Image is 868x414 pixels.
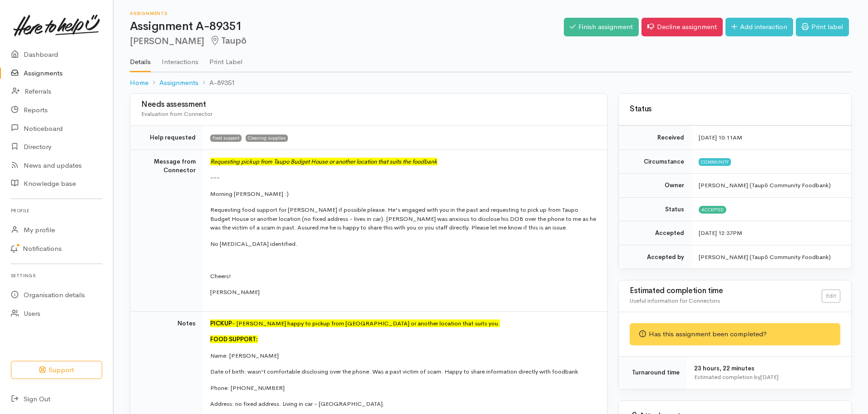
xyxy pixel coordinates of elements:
span: Evaluation from Connector [141,110,212,118]
h6: Settings [11,269,102,282]
h6: Profile [11,205,102,217]
td: Turnaround time [619,356,687,389]
p: No [MEDICAL_DATA] identified. [210,239,596,249]
td: Help requested [130,126,203,150]
time: [DATE] 12:37PM [699,229,742,237]
font: FOOD SUPPORT: [210,335,258,343]
p: [PERSON_NAME] [210,288,596,297]
h2: [PERSON_NAME] [130,36,564,46]
button: Support [11,361,102,379]
span: Useful information for Connectors [630,297,720,304]
h1: Assignment A-89351 [130,20,564,33]
span: Taupō [210,35,247,46]
td: Status [619,197,691,221]
h3: Status [630,105,840,114]
a: Edit [822,289,840,303]
td: Message from Connector [130,150,203,311]
span: [PERSON_NAME] (Taupō Community Foodbank) [699,181,831,189]
a: Decline assignment [641,18,723,36]
div: Estimated completion by [694,373,840,382]
span: Cleaning supplies [246,135,288,142]
h3: Estimated completion time [630,287,822,295]
td: Owner [619,174,691,198]
li: A-89351 [198,78,235,88]
span: Food support [210,135,242,142]
td: Received [619,126,691,150]
td: Accepted by [619,245,691,269]
time: [DATE] 10:11AM [699,134,742,141]
h3: Needs assessment [141,100,596,109]
p: Requesting food support for [PERSON_NAME] if possible please. He's engaged with you in the past a... [210,205,596,232]
h6: Assignments [130,11,564,16]
time: [DATE] [760,373,779,381]
i: Requesting pickup from Taupo Budget House or another location that suits the foodbank [210,158,437,165]
td: Accepted [619,221,691,245]
p: --- [210,173,596,182]
p: Cheers! [210,272,596,281]
p: Name: [PERSON_NAME] [210,351,596,360]
p: Date of birth: wasn't comfortable disclosing over the phone. Was a past victim of scam. Happy to ... [210,367,596,376]
a: Home [130,78,148,88]
a: Details [130,46,151,72]
span: Community [699,158,731,165]
td: Circumstance [619,150,691,174]
span: PICKUP [210,319,232,327]
p: Morning [PERSON_NAME] :) [210,190,596,199]
nav: breadcrumb [130,72,852,94]
p: Address: no fixed address. Living in car - [GEOGRAPHIC_DATA]. [210,399,596,409]
p: Phone: [PHONE_NUMBER] [210,384,596,393]
a: Finish assignment [564,18,639,36]
td: [PERSON_NAME] (Taupō Community Foodbank) [691,245,851,269]
span: 23 hours, 22 minutes [694,364,755,372]
a: Assignments [159,78,198,88]
a: Add interaction [725,18,793,36]
a: Print label [796,18,849,36]
div: Has this assignment been completed? [630,323,840,345]
a: Interactions [162,46,198,71]
font: - [PERSON_NAME] happy to pickup from [GEOGRAPHIC_DATA] or another location that suits you. [210,319,500,327]
a: Print Label [209,46,242,71]
span: Accepted [699,206,726,213]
